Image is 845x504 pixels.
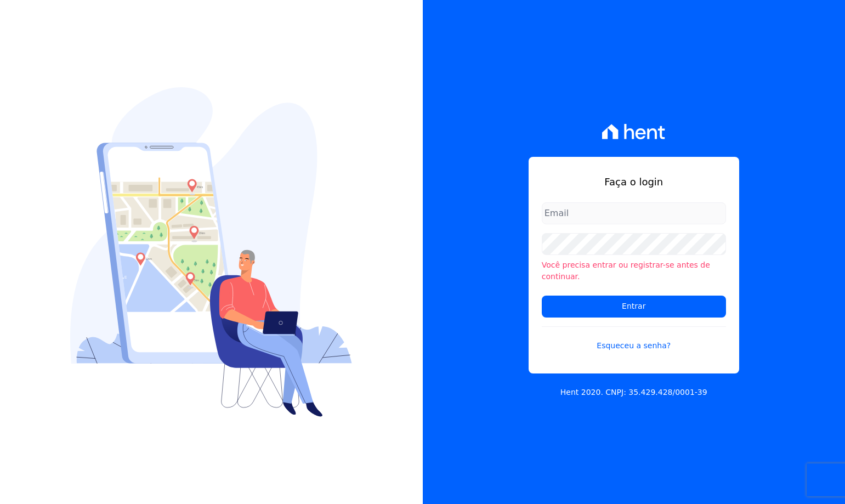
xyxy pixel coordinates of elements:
h1: Faça o login [542,174,726,189]
input: Email [542,202,726,224]
p: Hent 2020. CNPJ: 35.429.428/0001-39 [560,387,707,398]
input: Entrar [542,296,726,318]
li: Você precisa entrar ou registrar-se antes de continuar. [542,259,726,282]
a: Esqueceu a senha? [542,326,726,352]
img: Login [70,87,352,417]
